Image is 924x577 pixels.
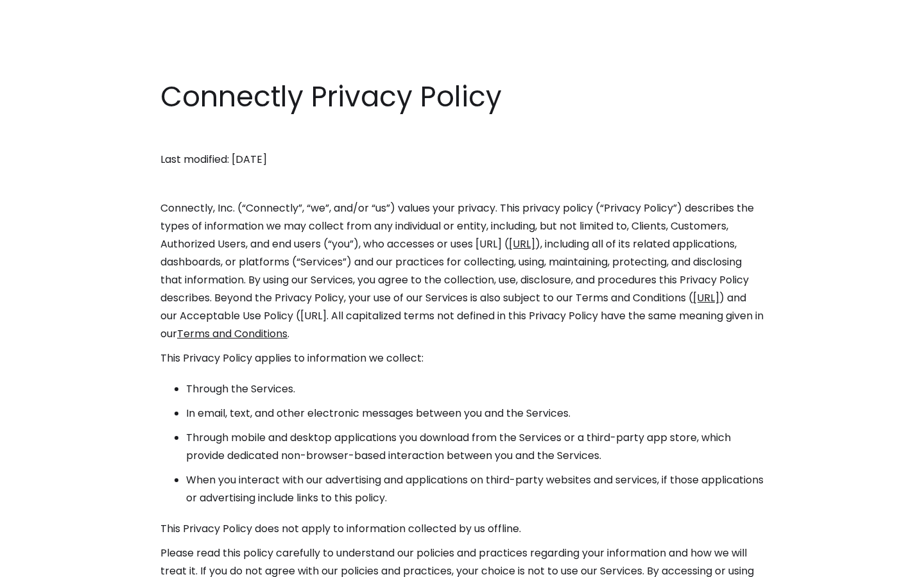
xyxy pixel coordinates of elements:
[13,553,77,573] aside: Language selected: English
[160,199,764,343] p: Connectly, Inc. (“Connectly”, “we”, and/or “us”) values your privacy. This privacy policy (“Priva...
[186,380,764,398] li: Through the Services.
[186,471,764,507] li: When you interact with our advertising and applications on third-party websites and services, if ...
[160,175,764,193] p: ‍
[509,237,535,251] a: [URL]
[160,349,764,367] p: This Privacy Policy applies to information we collect:
[160,151,764,169] p: Last modified: [DATE]
[177,326,287,341] a: Terms and Conditions
[186,429,764,465] li: Through mobile and desktop applications you download from the Services or a third-party app store...
[160,126,764,144] p: ‍
[160,520,764,538] p: This Privacy Policy does not apply to information collected by us offline.
[693,290,719,305] a: [URL]
[186,405,764,422] li: In email, text, and other electronic messages between you and the Services.
[26,555,77,573] ul: Language list
[160,77,764,117] h1: Connectly Privacy Policy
